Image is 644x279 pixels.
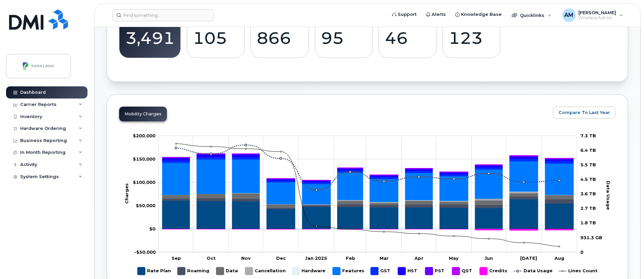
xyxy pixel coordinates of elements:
a: Cancel Candidates95 [321,11,366,54]
tspan: Feb [346,255,355,261]
span: Quicklinks [520,12,544,18]
tspan: 5.5 TB [580,162,596,167]
g: Chart [124,133,615,278]
tspan: May [449,255,459,261]
tspan: $200,000 [133,133,155,138]
tspan: Apr [414,255,423,261]
g: Cancellation [245,264,286,278]
a: Knowledge Base [451,8,506,21]
span: Support [398,11,417,18]
span: Knowledge Base [461,11,502,18]
tspan: $100,000 [133,179,155,185]
tspan: Mar [380,255,389,261]
g: GST [371,264,391,278]
tspan: Oct [207,255,216,261]
tspan: 931.3 GB [580,235,602,240]
tspan: Jun [485,255,493,261]
tspan: 2.7 TB [580,205,596,211]
g: Hardware [292,264,326,278]
g: Data [216,264,239,278]
g: $0 [136,203,155,208]
g: Lines Count [559,264,598,278]
g: Roaming [162,196,573,209]
tspan: $150,000 [133,156,155,162]
div: 105 [193,28,238,48]
g: Legend [138,264,598,278]
a: Active3,491 [126,11,175,54]
g: Rate Plan [138,264,171,278]
span: [PERSON_NAME] [578,10,616,15]
tspan: Dec [276,255,286,261]
div: 3,491 [126,28,175,48]
tspan: 0 [580,249,583,255]
tspan: Aug [554,255,564,261]
span: Wireless Admin [578,15,616,21]
g: $0 [133,156,155,162]
g: PST [425,264,445,278]
a: Suspended Devices105 [193,11,238,54]
span: Alerts [432,11,446,18]
a: Pending Status46 [385,11,430,54]
div: 95 [321,28,366,48]
g: Features [333,264,364,278]
tspan: 7.3 TB [580,133,596,138]
g: QST [452,264,473,278]
g: Data Usage [514,264,552,278]
tspan: -$50,000 [134,249,156,255]
g: HST [398,264,419,278]
tspan: $0 [149,226,155,231]
div: Quicklinks [507,8,556,22]
a: Support [387,8,421,21]
tspan: 3.6 TB [580,191,596,196]
a: Alerts [421,8,451,21]
button: Compare To Last Year [553,107,616,119]
div: 866 [257,28,303,48]
g: $0 [133,133,155,138]
div: 123 [449,28,494,48]
tspan: Nov [241,255,251,261]
tspan: Data Usage [606,180,611,210]
div: 46 [385,28,430,48]
g: $0 [134,249,156,255]
input: Find something... [112,9,214,21]
g: Credits [480,264,507,278]
tspan: 4.5 TB [580,176,596,182]
tspan: [DATE] [520,255,537,261]
div: Athira Mani [558,8,628,22]
span: AM [564,11,573,19]
tspan: 1.8 TB [580,220,596,225]
tspan: $50,000 [136,203,155,208]
g: Roaming [178,264,210,278]
g: $0 [133,179,155,185]
tspan: Jan 2025 [305,255,327,261]
tspan: Charges [124,183,129,204]
g: Credits [162,229,573,230]
tspan: 6.4 TB [580,147,596,153]
a: Data Conflicts123 [449,11,494,54]
g: Features [162,159,573,204]
g: Rate Plan [162,199,573,229]
tspan: Sep [172,255,181,261]
span: Compare To Last Year [559,109,610,116]
a: Suspend Candidates866 [257,11,303,54]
